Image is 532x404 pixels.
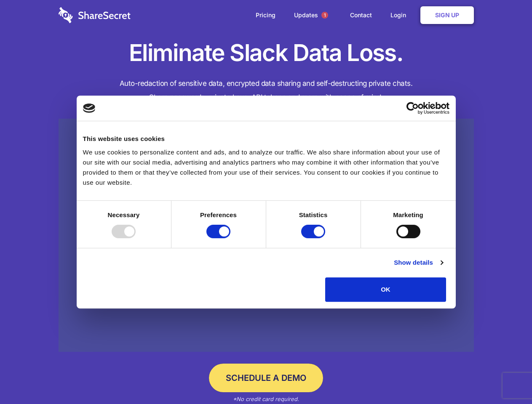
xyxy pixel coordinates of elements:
a: Sign Up [420,6,474,24]
img: logo [83,104,96,113]
strong: Preferences [200,211,237,218]
a: Pricing [247,2,284,28]
h1: Eliminate Slack Data Loss. [59,38,474,68]
strong: Necessary [108,211,140,218]
button: OK [325,277,446,302]
a: Wistia video thumbnail [59,119,474,352]
em: *No credit card required. [233,396,299,402]
a: Usercentrics Cookiebot - opens in a new window [376,102,449,114]
h4: Auto-redaction of sensitive data, encrypted data sharing and self-destructing private chats. Shar... [59,77,474,104]
div: We use cookies to personalize content and ads, and to analyze our traffic. We also share informat... [83,147,449,188]
strong: Statistics [299,211,328,218]
span: 1 [321,12,328,19]
div: This website uses cookies [83,134,449,144]
a: Show details [394,258,443,268]
a: Schedule a Demo [209,364,323,392]
strong: Marketing [393,211,423,218]
img: logo-wordmark-white-trans-d4663122ce5f474addd5e946df7df03e33cb6a1c49d2221995e7729f52c070b2.svg [59,7,131,23]
a: Contact [342,2,380,28]
a: Login [382,2,419,28]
